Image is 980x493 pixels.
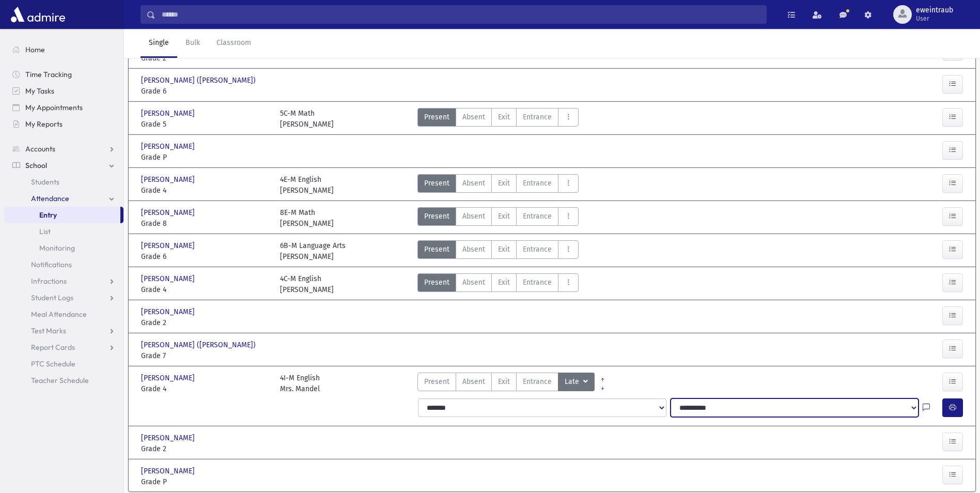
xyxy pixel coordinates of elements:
[523,211,552,222] span: Entrance
[155,5,766,24] input: Search
[141,152,270,163] span: Grade P
[25,119,63,129] span: My Reports
[8,4,68,25] img: AdmirePro
[141,466,197,476] span: [PERSON_NAME]
[4,372,123,389] a: Teacher Schedule
[177,29,208,58] a: Bulk
[417,108,579,130] div: AttTypes
[4,256,123,273] a: Notifications
[4,190,123,207] a: Attendance
[4,99,123,116] a: My Appointments
[31,359,75,368] span: PTC Schedule
[280,240,346,262] div: 6B-M Language Arts [PERSON_NAME]
[141,340,258,350] span: [PERSON_NAME] ([PERSON_NAME])
[141,251,270,262] span: Grade 6
[141,29,177,58] a: Single
[39,227,51,236] span: List
[424,178,449,189] span: Present
[25,103,83,112] span: My Appointments
[141,141,197,152] span: [PERSON_NAME]
[498,277,510,288] span: Exit
[4,116,123,132] a: My Reports
[4,306,123,322] a: Meal Attendance
[4,141,123,157] a: Accounts
[424,211,449,222] span: Present
[4,273,123,289] a: Infractions
[39,243,75,253] span: Monitoring
[31,376,89,385] span: Teacher Schedule
[4,174,123,190] a: Students
[141,240,197,251] span: [PERSON_NAME]
[4,240,123,256] a: Monitoring
[462,277,485,288] span: Absent
[523,178,552,189] span: Entrance
[39,210,57,220] span: Entry
[4,157,123,174] a: School
[25,144,55,153] span: Accounts
[141,174,197,185] span: [PERSON_NAME]
[4,223,123,240] a: List
[424,277,449,288] span: Present
[4,322,123,339] a: Test Marks
[498,178,510,189] span: Exit
[424,112,449,122] span: Present
[141,273,197,284] span: [PERSON_NAME]
[462,211,485,222] span: Absent
[25,161,47,170] span: School
[141,476,270,487] span: Grade P
[31,310,87,319] span: Meal Attendance
[417,207,579,229] div: AttTypes
[4,339,123,356] a: Report Cards
[141,306,197,317] span: [PERSON_NAME]
[498,211,510,222] span: Exit
[141,317,270,328] span: Grade 2
[417,240,579,262] div: AttTypes
[558,373,595,391] button: Late
[565,376,581,388] span: Late
[25,70,72,79] span: Time Tracking
[498,244,510,255] span: Exit
[141,284,270,295] span: Grade 4
[462,112,485,122] span: Absent
[916,14,953,23] span: User
[141,373,197,383] span: [PERSON_NAME]
[417,174,579,196] div: AttTypes
[141,218,270,229] span: Grade 8
[498,376,510,387] span: Exit
[31,276,67,286] span: Infractions
[4,41,123,58] a: Home
[4,356,123,372] a: PTC Schedule
[462,178,485,189] span: Absent
[417,373,595,394] div: AttTypes
[141,75,258,86] span: [PERSON_NAME] ([PERSON_NAME])
[141,108,197,119] span: [PERSON_NAME]
[916,6,953,14] span: eweintraub
[141,433,197,443] span: [PERSON_NAME]
[280,174,334,196] div: 4E-M English [PERSON_NAME]
[141,86,270,97] span: Grade 6
[523,277,552,288] span: Entrance
[4,83,123,99] a: My Tasks
[31,260,72,269] span: Notifications
[31,326,66,335] span: Test Marks
[4,66,123,83] a: Time Tracking
[280,207,334,229] div: 8E-M Math [PERSON_NAME]
[4,289,123,306] a: Student Logs
[141,185,270,196] span: Grade 4
[141,443,270,454] span: Grade 2
[523,112,552,122] span: Entrance
[280,373,320,394] div: 4I-M English Mrs. Mandel
[31,194,69,203] span: Attendance
[141,383,270,394] span: Grade 4
[25,45,45,54] span: Home
[498,112,510,122] span: Exit
[417,273,579,295] div: AttTypes
[424,376,449,387] span: Present
[31,177,59,187] span: Students
[424,244,449,255] span: Present
[141,350,270,361] span: Grade 7
[31,343,75,352] span: Report Cards
[31,293,73,302] span: Student Logs
[280,273,334,295] div: 4C-M English [PERSON_NAME]
[523,244,552,255] span: Entrance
